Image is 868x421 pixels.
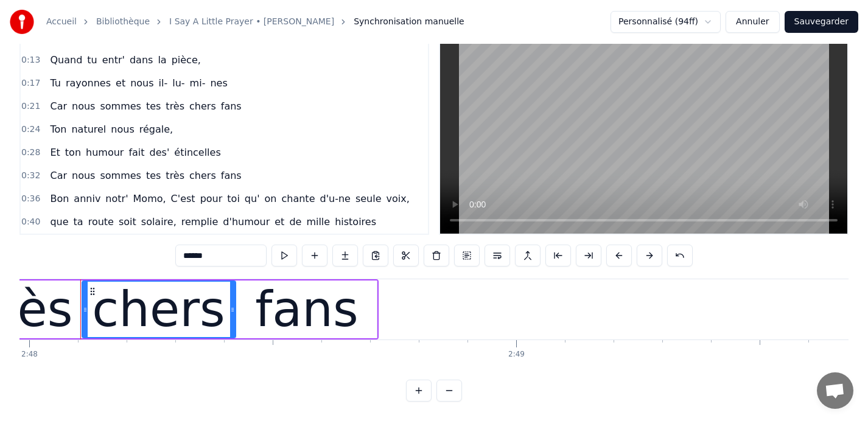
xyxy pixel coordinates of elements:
span: 0:13 [21,54,40,66]
span: Car [49,169,68,183]
span: pièce, [170,53,202,67]
span: 0:21 [21,100,40,113]
a: Bibliothèque [96,16,150,28]
span: chers [188,99,217,113]
span: Et [49,145,61,159]
span: 0:28 [21,147,40,159]
span: 0:40 [21,216,40,228]
span: des' [149,145,171,159]
span: fans [220,99,243,113]
span: sommes [99,169,142,183]
span: nes [209,76,228,90]
span: tes [145,99,162,113]
span: étincelles [173,145,222,159]
a: Accueil [46,16,77,28]
span: Car [49,99,68,113]
div: 2:48 [21,350,38,360]
span: mi- [189,76,207,90]
span: la [156,53,167,67]
span: Ton [49,122,68,136]
div: fans [255,273,359,346]
span: 0:32 [21,170,40,182]
span: dans [128,53,154,67]
span: soit [117,215,138,229]
a: Ouvrir le chat [817,372,853,409]
span: notr' [104,192,129,206]
span: 0:24 [21,124,40,136]
span: ton [64,145,82,159]
span: 0:17 [21,77,40,89]
span: naturel [70,122,107,136]
span: fait [127,145,145,159]
span: voix, [385,192,411,206]
span: humour [85,145,125,159]
button: Annuler [726,11,779,33]
span: Momo, [132,192,167,206]
span: chante [280,192,316,206]
span: chers [188,169,217,183]
span: tes [145,169,162,183]
span: mille [305,215,331,229]
span: toi [226,192,241,206]
span: Synchronisation manuelle [354,16,464,28]
span: entr' [101,53,126,67]
span: Quand [49,53,83,67]
span: route [87,215,115,229]
span: 0:36 [21,193,40,205]
span: et [273,215,285,229]
span: lu- [171,76,186,90]
span: on [264,192,278,206]
span: régale, [138,122,174,136]
span: d'u-ne [318,192,351,206]
span: très [164,99,186,113]
div: 2:49 [508,350,525,360]
span: pour [199,192,224,206]
nav: breadcrumb [46,16,464,28]
span: nous [71,169,96,183]
span: ta [72,215,85,229]
span: nous [129,76,155,90]
span: nous [71,99,96,113]
span: Bon [49,192,70,206]
span: nous [110,122,135,136]
span: fans [220,169,243,183]
span: rayonnes [65,76,112,90]
span: de [288,215,303,229]
span: C'est [170,192,197,206]
span: et [114,76,127,90]
span: solaire, [140,215,178,229]
button: Sauvegarder [785,11,858,33]
span: remplie [180,215,220,229]
div: chers [92,273,225,346]
a: I Say A Little Prayer • [PERSON_NAME] [169,16,334,28]
span: Tu [49,76,61,90]
span: que [49,215,69,229]
span: anniv [72,192,102,206]
span: d'humour [222,215,271,229]
span: très [164,169,186,183]
span: histoires [334,215,377,229]
span: tu [86,53,98,67]
span: sommes [99,99,142,113]
span: seule [354,192,383,206]
span: qu' [243,192,261,206]
img: youka [10,10,34,34]
span: il- [158,76,169,90]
